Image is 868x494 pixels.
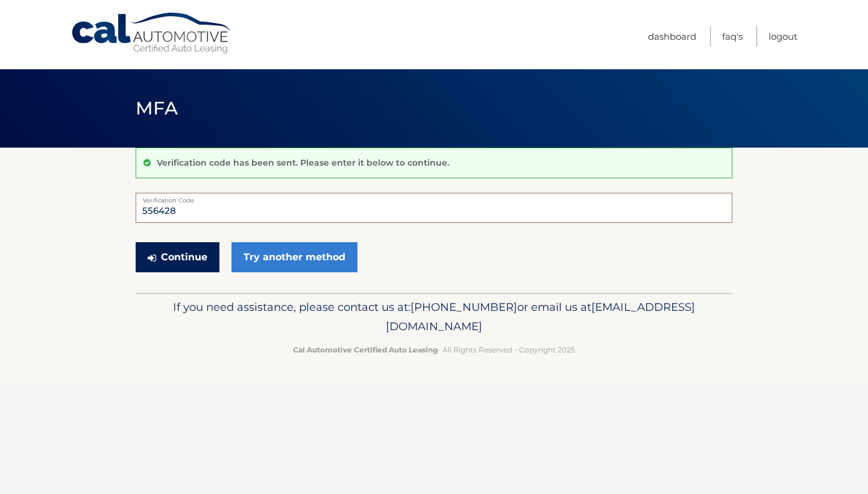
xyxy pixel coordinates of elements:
[293,345,438,354] strong: Cal Automotive Certified Auto Leasing
[136,193,732,202] label: Verification Code
[386,300,695,333] span: [EMAIL_ADDRESS][DOMAIN_NAME]
[136,193,732,223] input: Verification Code
[71,12,233,55] a: Cal Automotive
[136,97,178,119] span: MFA
[136,242,219,272] button: Continue
[231,242,357,272] a: Try another method
[143,298,725,336] p: If you need assistance, please contact us at: or email us at
[648,27,696,46] a: Dashboard
[769,27,797,46] a: Logout
[157,157,449,168] p: Verification code has been sent. Please enter it below to continue.
[722,27,743,46] a: FAQ's
[143,343,725,356] p: - All Rights Reserved - Copyright 2025
[410,300,517,314] span: [PHONE_NUMBER]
